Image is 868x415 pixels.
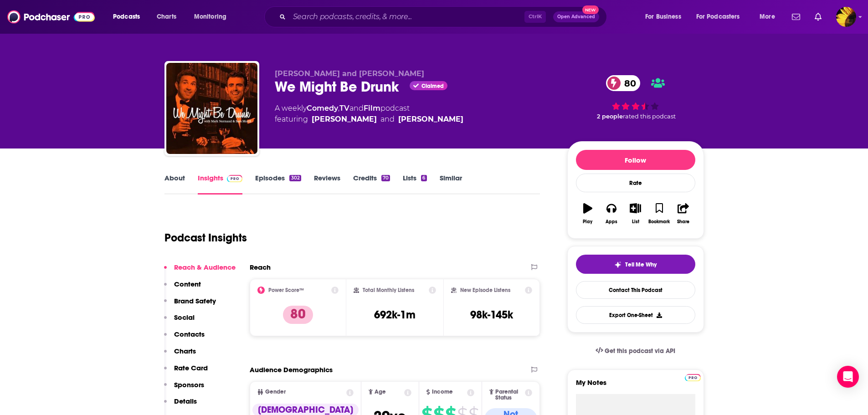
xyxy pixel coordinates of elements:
a: Reviews [314,174,340,195]
span: rated this podcast [623,113,676,120]
label: My Notes [576,378,695,394]
p: Content [174,280,201,288]
img: tell me why sparkle [614,261,621,268]
button: Details [164,397,197,414]
div: Play [583,219,592,225]
span: featuring [275,114,463,125]
div: A weekly podcast [275,103,463,125]
span: Tell Me Why [625,261,657,268]
span: Charts [157,10,176,23]
span: , [338,104,339,113]
div: 70 [381,175,390,181]
h2: Audience Demographics [250,365,333,374]
p: Social [174,313,195,322]
a: Lists6 [403,174,426,195]
button: Charts [164,347,196,364]
p: Rate Card [174,364,208,372]
h1: Podcast Insights [164,231,247,245]
button: Brand Safety [164,297,216,313]
p: Charts [174,347,196,355]
button: Follow [576,150,695,170]
button: List [623,197,647,230]
button: open menu [753,10,786,24]
a: Episodes302 [255,174,301,195]
span: Gender [265,389,286,395]
button: Content [164,280,201,297]
span: and [349,104,364,113]
span: Claimed [421,84,444,88]
button: Rate Card [164,364,208,380]
img: User Profile [836,7,856,27]
h3: 98k-145k [470,308,513,322]
span: Parental Status [495,389,524,401]
a: Mark Normand [312,114,377,125]
p: Reach & Audience [174,263,236,272]
span: Open Advanced [557,15,595,19]
span: Ctrl K [524,11,546,23]
span: Income [432,389,453,395]
button: open menu [107,10,152,24]
p: Brand Safety [174,297,216,305]
img: We Might Be Drunk [166,63,257,154]
a: 80 [606,75,641,91]
a: Credits70 [353,174,390,195]
span: More [760,10,775,23]
span: Get this podcast via API [605,347,675,355]
h3: 692k-1m [374,308,416,322]
img: Podchaser - Follow, Share and Rate Podcasts [7,8,95,26]
span: New [582,5,599,14]
span: [PERSON_NAME] and [PERSON_NAME] [275,69,424,78]
h2: Power Score™ [268,287,304,293]
div: Rate [576,174,695,192]
p: Contacts [174,330,205,338]
div: 302 [289,175,301,181]
img: Podchaser Pro [685,374,701,381]
span: For Business [645,10,681,23]
span: 80 [615,75,641,91]
a: Pro website [685,373,701,381]
a: InsightsPodchaser Pro [198,174,243,195]
span: Logged in as ARMSquadcast [836,7,856,27]
button: open menu [188,10,238,24]
h2: Reach [250,263,271,272]
button: Export One-Sheet [576,306,695,324]
button: Sponsors [164,380,204,397]
button: open menu [690,10,753,24]
button: open menu [639,10,693,24]
span: Podcasts [113,10,140,23]
a: Comedy [307,104,338,113]
div: 6 [421,175,426,181]
div: Share [677,219,689,225]
button: Show profile menu [836,7,856,27]
button: tell me why sparkleTell Me Why [576,255,695,274]
button: Share [671,197,695,230]
button: Contacts [164,330,205,347]
div: Open Intercom Messenger [837,366,859,388]
div: 80 2 peoplerated this podcast [567,69,704,126]
p: 80 [283,306,313,324]
a: TV [339,104,349,113]
a: Show notifications dropdown [788,9,804,25]
h2: Total Monthly Listens [363,287,414,293]
a: Sam Morril [398,114,463,125]
button: Reach & Audience [164,263,236,280]
div: Bookmark [648,219,670,225]
a: Get this podcast via API [588,340,683,362]
a: Charts [151,10,182,24]
button: Apps [600,197,623,230]
button: Social [164,313,195,330]
div: Apps [606,219,617,225]
a: Similar [440,174,462,195]
p: Sponsors [174,380,204,389]
div: List [632,219,639,225]
span: Monitoring [194,10,226,23]
a: Show notifications dropdown [811,9,825,25]
button: Bookmark [647,197,671,230]
span: Age [375,389,386,395]
div: Search podcasts, credits, & more... [273,6,616,27]
span: 2 people [597,113,623,120]
img: Podchaser Pro [227,175,243,182]
span: For Podcasters [696,10,740,23]
button: Play [576,197,600,230]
